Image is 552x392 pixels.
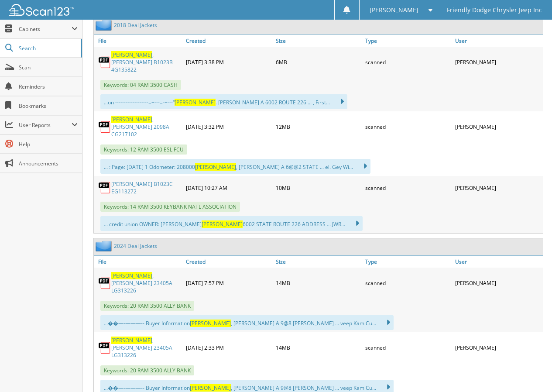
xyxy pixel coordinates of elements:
span: [PERSON_NAME] [111,272,152,279]
img: PDF.png [98,56,111,69]
span: [PERSON_NAME] [370,7,418,13]
div: 10MB [274,178,363,197]
div: [DATE] 2:33 PM [184,334,274,361]
span: [PERSON_NAME] [190,320,231,327]
img: folder2.png [96,241,114,251]
span: Keywords: 20 RAM 3500 ALLY BANK [100,365,194,375]
span: Keywords: 20 RAM 3500 ALLY BANK [100,301,194,311]
a: File [94,35,184,47]
div: [PERSON_NAME] [453,113,543,140]
span: Friendly Dodge Chrysler Jeep Inc [447,7,542,13]
span: [PERSON_NAME] [202,220,243,228]
div: ... : Page: [DATE] 1 Odometer: 208000 , [PERSON_NAME] A 6@@2 STATE ... el. Gey Wi... [100,159,370,174]
span: [PERSON_NAME] [111,116,152,123]
span: [PERSON_NAME] [175,99,216,106]
img: PDF.png [98,181,111,194]
span: [PERSON_NAME] [111,337,152,344]
div: ... credit union OWNER: [PERSON_NAME] 6002 STATE ROUTE 226 ADDRESS ... JWR... [100,216,363,231]
div: [PERSON_NAME] [453,49,543,76]
a: User [453,256,543,268]
div: 14MB [274,270,363,296]
div: scanned [363,49,453,76]
div: [PERSON_NAME] [453,178,543,197]
a: Type [363,256,453,268]
span: Keywords: 12 RAM 3500 ESL FCU [100,144,187,155]
img: PDF.png [98,120,111,134]
img: folder2.png [96,20,114,31]
div: scanned [363,334,453,361]
a: [PERSON_NAME], [PERSON_NAME] B1023B 4G135822 [111,51,182,73]
div: scanned [363,270,453,296]
img: PDF.png [98,277,111,290]
span: [PERSON_NAME] [190,384,231,392]
a: Size [274,35,363,47]
span: Cabinets [19,25,72,33]
iframe: Chat Widget [508,350,552,392]
img: scan123-logo-white.svg [9,4,74,16]
div: 12MB [274,113,363,140]
a: File [94,256,184,268]
div: [DATE] 7:57 PM [184,270,274,296]
span: Keywords: 14 RAM 3500 KEYBANK NATL ASSOCIATION [100,202,240,212]
a: [PERSON_NAME], [PERSON_NAME] 2098A CG217102 [111,116,182,138]
div: ...on -------------------=+---=-+---“ . [PERSON_NAME] A 6002 ROUTE 226 ... , First... [100,94,347,109]
div: 6MB [274,49,363,76]
div: scanned [363,113,453,140]
a: Created [184,35,274,47]
span: Reminders [19,83,78,90]
div: [PERSON_NAME] [453,334,543,361]
div: 14MB [274,334,363,361]
span: Keywords: 04 RAM 3500 CASH [100,80,181,90]
a: 2018 Deal Jackets [114,21,157,29]
a: Created [184,256,274,268]
span: Help [19,141,78,148]
span: User Reports [19,121,72,129]
span: Announcements [19,160,78,167]
span: [PERSON_NAME] [195,163,236,171]
div: [PERSON_NAME] [453,270,543,296]
a: Size [274,256,363,268]
a: [PERSON_NAME] B1023C EG113272 [111,180,182,195]
span: Search [19,45,76,52]
a: [PERSON_NAME], [PERSON_NAME] 23405A LG313226 [111,272,182,294]
div: scanned [363,178,453,197]
a: 2024 Deal Jackets [114,242,157,250]
a: Type [363,35,453,47]
div: [DATE] 3:38 PM [184,49,274,76]
div: [DATE] 10:27 AM [184,178,274,197]
span: Scan [19,64,78,71]
a: [PERSON_NAME], [PERSON_NAME] 23405A LG313226 [111,337,182,359]
div: ...��—-———-- Buyer Information , [PERSON_NAME] A 9@8 [PERSON_NAME] ... veep Kam Cu... [100,315,394,330]
a: User [453,35,543,47]
img: PDF.png [98,341,111,354]
span: Bookmarks [19,102,78,110]
div: [DATE] 3:32 PM [184,113,274,140]
span: [PERSON_NAME] [111,51,152,58]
